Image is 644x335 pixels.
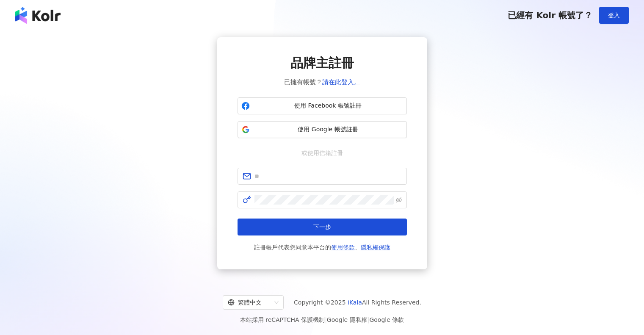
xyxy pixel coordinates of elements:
[331,244,355,251] a: 使用條款
[284,77,360,87] span: 已擁有帳號？
[368,316,370,323] span: |
[238,219,407,235] button: 下一步
[15,7,61,24] img: logo
[608,12,620,19] span: 登入
[238,121,407,138] button: 使用 Google 帳號註冊
[325,316,327,323] span: |
[599,7,629,24] button: 登入
[228,296,271,309] div: 繁體中文
[253,125,403,134] span: 使用 Google 帳號註冊
[253,102,403,110] span: 使用 Facebook 帳號註冊
[290,54,354,72] span: 品牌主註冊
[254,242,390,252] span: 註冊帳戶代表您同意本平台的 、
[313,224,331,230] span: 下一步
[361,244,390,251] a: 隱私權保護
[348,299,362,306] a: iKala
[296,148,349,158] span: 或使用信箱註冊
[369,316,404,323] a: Google 條款
[294,297,421,307] span: Copyright © 2025 All Rights Reserved.
[238,97,407,114] button: 使用 Facebook 帳號註冊
[396,197,402,203] span: eye-invisible
[240,315,404,325] span: 本站採用 reCAPTCHA 保護機制
[322,78,360,86] a: 請在此登入。
[508,10,592,20] span: 已經有 Kolr 帳號了？
[327,316,368,323] a: Google 隱私權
